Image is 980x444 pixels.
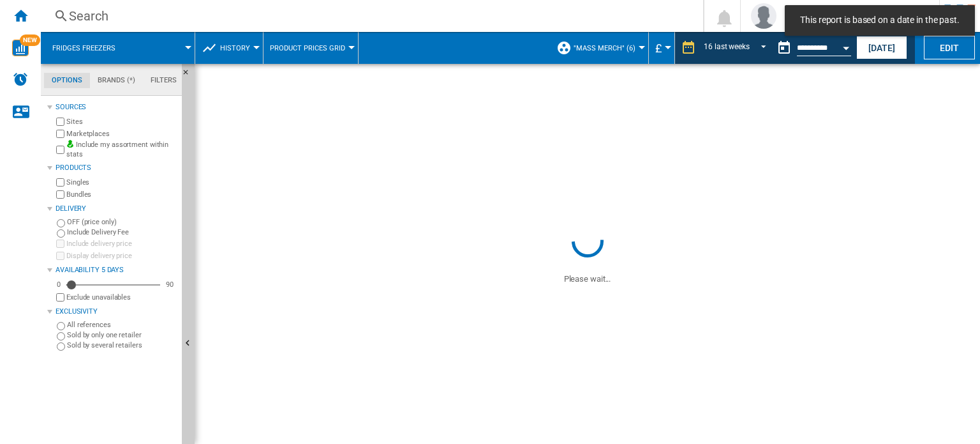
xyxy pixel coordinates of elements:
md-slider: Availability [66,279,160,291]
label: Marketplaces [66,129,177,139]
span: Product prices grid [270,44,345,52]
span: Fridges freezers [52,44,115,52]
div: Availability 5 Days [56,265,177,275]
input: Include my assortment within stats [56,142,64,158]
label: Sites [66,117,177,126]
div: Search [69,7,670,25]
button: [DATE] [856,36,907,59]
span: History [220,44,250,52]
button: £ [655,32,668,64]
button: md-calendar [771,35,797,61]
img: profile.jpg [751,3,776,29]
img: wise-card.svg [12,40,29,56]
input: Sites [56,118,64,126]
span: £ [655,42,662,55]
button: Open calendar [835,34,857,57]
div: History [202,32,256,64]
input: All references [57,322,65,330]
div: 90 [163,280,177,289]
div: Delivery [56,204,177,214]
md-tab-item: Brands (*) [90,73,143,88]
label: Singles [66,178,177,187]
span: "Mass Merch" (6) [574,44,635,52]
input: Bundles [56,190,64,199]
label: Display delivery price [66,251,177,261]
label: Include my assortment within stats [66,140,177,160]
img: alerts-logo.svg [13,72,28,87]
md-tab-item: Options [44,73,90,88]
label: Bundles [66,190,177,199]
label: Exclude unavailables [66,293,177,302]
button: Fridges freezers [52,32,128,64]
md-tab-item: Filters [143,73,184,88]
div: Sources [56,102,177,112]
button: Edit [924,36,975,59]
div: 0 [54,280,64,289]
label: Sold by only one retailer [67,330,177,340]
input: Include Delivery Fee [57,229,65,238]
button: Hide [182,64,197,87]
img: mysite-bg-18x18.png [66,140,74,148]
input: Include delivery price [56,240,64,248]
input: Display delivery price [56,252,64,260]
label: All references [67,320,177,330]
md-select: REPORTS.WIZARD.STEPS.REPORT.STEPS.REPORT_OPTIONS.PERIOD: 16 last weeks [702,38,771,59]
div: This report is based on a date in the past. [771,32,854,64]
input: Display delivery price [56,293,64,302]
md-menu: Currency [649,32,675,64]
button: History [220,32,256,64]
div: Exclusivity [56,307,177,317]
span: This report is based on a date in the past. [796,14,963,27]
div: Fridges freezers [47,32,188,64]
input: Sold by only one retailer [57,332,65,341]
div: "Mass Merch" (6) [556,32,642,64]
input: Singles [56,178,64,187]
label: OFF (price only) [67,217,177,227]
button: Product prices grid [270,32,352,64]
button: "Mass Merch" (6) [574,32,642,64]
div: Products [56,163,177,173]
label: Sold by several retailers [67,341,177,350]
ng-transclude: Please wait... [564,274,611,284]
label: Include delivery price [66,239,177,249]
input: OFF (price only) [57,219,65,227]
label: Include Delivery Fee [67,227,177,237]
span: NEW [20,34,40,46]
input: Sold by several retailers [57,342,65,351]
input: Marketplaces [56,130,64,138]
div: 16 last weeks [704,42,750,51]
